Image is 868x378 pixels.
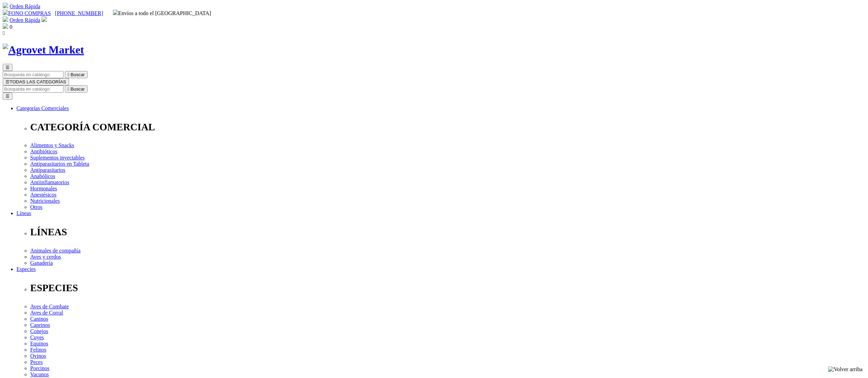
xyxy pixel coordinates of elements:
a: Conejos [30,328,48,334]
a: Equinos [30,341,48,346]
a: Cuyes [30,334,44,340]
a: Especies [16,266,36,272]
p: LÍNEAS [30,226,865,238]
span: Buscar [71,86,85,92]
input: Buscar [3,85,63,93]
a: Peces [30,359,43,365]
span: Buscar [71,72,85,77]
p: ESPECIES [30,282,865,294]
a: FONO COMPRAS [3,10,51,16]
a: Anestésicos [30,192,56,198]
button:  Buscar [65,71,88,78]
a: Líneas [16,210,31,216]
img: shopping-bag.svg [3,23,8,29]
a: Antiparasitarios [30,167,65,173]
span: Envíos a todo el [GEOGRAPHIC_DATA] [113,10,211,16]
a: Suplementos inyectables [30,155,85,161]
i:  [68,86,69,92]
img: Volver arriba [828,366,863,373]
a: Anabólicos [30,173,55,179]
a: Ovinos [30,353,46,359]
a: Otros [30,204,43,210]
a: Categorías Comerciales [16,105,69,111]
img: phone.svg [3,10,8,15]
button: ☰ [3,93,12,100]
p: CATEGORÍA COMERCIAL [30,121,865,133]
a: Aves de Combate [30,304,69,309]
a: Orden Rápida [10,17,40,23]
img: Agrovet Market [3,44,84,56]
a: Aves y cerdos [30,254,61,260]
a: Caprinos [30,322,50,328]
img: user.svg [42,16,47,22]
a: Antiparasitarios en Tableta [30,161,89,167]
a: Porcinos [30,365,49,371]
a: Vacunos [30,371,49,377]
button:  Buscar [65,85,88,93]
a: Hormonales [30,186,57,191]
a: Nutricionales [30,198,60,204]
i:  [3,30,5,36]
a: Acceda a su cuenta de cliente [42,17,47,23]
a: Felinos [30,347,46,353]
img: delivery-truck.svg [113,10,118,15]
img: shopping-cart.svg [3,16,8,22]
a: [PHONE_NUMBER] [55,10,103,16]
a: Caninos [30,316,48,322]
a: Antiinflamatorios [30,179,69,185]
i:  [68,72,69,77]
button: ☰ [3,64,12,71]
a: Alimentos y Snacks [30,142,74,148]
img: shopping-cart.svg [3,3,8,8]
button: ☰TODAS LAS CATEGORÍAS [3,78,69,85]
span: 0 [10,24,12,30]
a: Orden Rápida [10,3,40,9]
a: Antibióticos [30,149,57,154]
a: Animales de compañía [30,248,81,253]
input: Buscar [3,71,63,78]
span: ☰ [5,65,10,70]
a: Ganadería [30,260,53,266]
span: ☰ [5,79,10,84]
a: Aves de Corral [30,310,63,316]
